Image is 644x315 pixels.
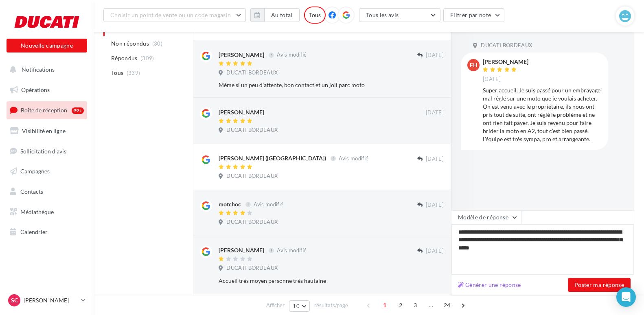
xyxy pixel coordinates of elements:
span: ... [425,299,438,312]
span: DUCATI BORDEAUX [226,173,278,180]
span: Boîte de réception [21,107,67,114]
span: Opérations [21,86,50,93]
button: Au total [264,8,300,22]
span: Tous les avis [366,11,399,18]
div: 99+ [72,107,84,114]
span: DUCATI BORDEAUX [226,69,278,77]
span: [DATE] [483,76,501,83]
span: Campagnes [20,168,50,175]
div: Accueil très moyen personne très hautaine [219,277,391,285]
span: Choisir un point de vente ou un code magasin [110,11,231,18]
span: [DATE] [426,201,444,209]
button: Notifications [5,61,85,78]
a: Contacts [5,183,89,200]
div: Super accueil. Je suis passé pour un embrayage mal réglé sur une moto que je voulais acheter. On ... [483,86,602,143]
a: Sollicitation d'avis [5,143,89,160]
span: 24 [440,299,454,312]
a: Visibilité en ligne [5,122,89,140]
div: [PERSON_NAME] [219,108,264,116]
span: DUCATI BORDEAUX [481,42,532,49]
button: Au total [250,8,300,22]
span: [DATE] [426,109,444,116]
span: (339) [127,70,140,76]
div: [PERSON_NAME] ([GEOGRAPHIC_DATA]) [219,154,326,162]
span: DUCATI BORDEAUX [226,219,278,226]
div: Même si un peu d'attente, bon contact et un joli parc moto [219,81,391,89]
a: Calendrier [5,223,89,241]
div: [PERSON_NAME] [219,51,264,59]
span: Avis modifié [339,155,368,162]
span: SC [11,296,18,304]
span: [DATE] [426,247,444,255]
span: (309) [140,55,154,61]
button: Choisir un point de vente ou un code magasin [103,8,246,22]
a: Opérations [5,81,89,98]
div: Tous [304,7,326,24]
span: DUCATI BORDEAUX [226,265,278,272]
button: Nouvelle campagne [7,39,87,52]
span: 3 [409,299,422,312]
div: [PERSON_NAME] [483,59,528,65]
span: Afficher [266,302,285,309]
a: Médiathèque [5,203,89,221]
span: Calendrier [20,228,48,235]
span: Tous [111,69,123,77]
a: Campagnes [5,163,89,180]
p: [PERSON_NAME] [24,296,78,304]
button: Modèle de réponse [451,210,522,224]
span: 2 [394,299,407,312]
span: Médiathèque [20,208,54,215]
span: DUCATI BORDEAUX [226,127,278,134]
button: Poster ma réponse [568,278,631,292]
span: (30) [152,40,162,47]
span: Notifications [22,66,55,73]
span: 1 [378,299,391,312]
span: résultats/page [314,302,348,309]
div: motchoc [219,200,241,208]
div: Open Intercom Messenger [616,287,636,307]
button: Générer une réponse [455,280,524,290]
button: Filtrer par note [443,8,505,22]
span: Répondus [111,54,138,62]
button: 10 [289,300,310,312]
span: Non répondus [111,39,149,48]
span: FH [470,61,478,69]
span: Contacts [20,188,43,195]
span: Sollicitation d'avis [20,147,66,154]
span: [DATE] [426,155,444,163]
span: Visibilité en ligne [22,127,66,134]
span: Avis modifié [277,52,307,58]
span: Avis modifié [277,247,307,254]
span: 10 [293,303,300,309]
a: SC [PERSON_NAME] [7,293,87,308]
div: [PERSON_NAME] [219,246,264,254]
a: Boîte de réception99+ [5,101,89,119]
span: [DATE] [426,52,444,59]
span: Avis modifié [254,201,283,208]
button: Tous les avis [359,8,440,22]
